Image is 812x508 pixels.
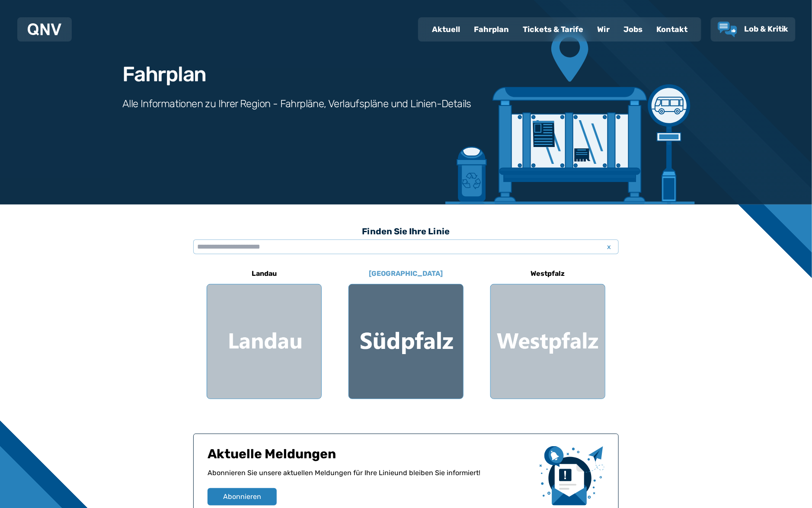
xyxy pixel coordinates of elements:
h1: Aktuelle Meldungen [208,446,533,468]
h1: Fahrplan [122,64,206,85]
h6: [GEOGRAPHIC_DATA] [366,267,447,281]
a: Westpfalz Region Westpfalz [490,263,605,399]
span: x [603,242,615,252]
p: Abonnieren Sie unsere aktuellen Meldungen für Ihre Linie und bleiben Sie informiert! [208,468,533,488]
a: Aktuell [425,18,467,41]
img: newsletter [540,446,604,505]
a: Wir [590,18,617,41]
img: QNV Logo [28,23,61,35]
a: Fahrplan [467,18,516,41]
a: Tickets & Tarife [516,18,590,41]
a: Kontakt [649,18,694,41]
a: Landau Region Landau [207,263,322,399]
a: Lob & Kritik [718,22,789,37]
h6: Westpfalz [527,267,569,281]
span: Lob & Kritik [744,24,789,34]
h3: Finden Sie Ihre Linie [193,222,619,241]
a: QNV Logo [28,21,61,38]
span: Abonnieren [223,492,261,502]
h3: Alle Informationen zu Ihrer Region - Fahrpläne, Verlaufspläne und Linien-Details [122,97,471,111]
a: Jobs [617,18,649,41]
h6: Landau [248,267,280,281]
button: Abonnieren [208,488,277,505]
a: [GEOGRAPHIC_DATA] Region Südpfalz [348,263,464,399]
